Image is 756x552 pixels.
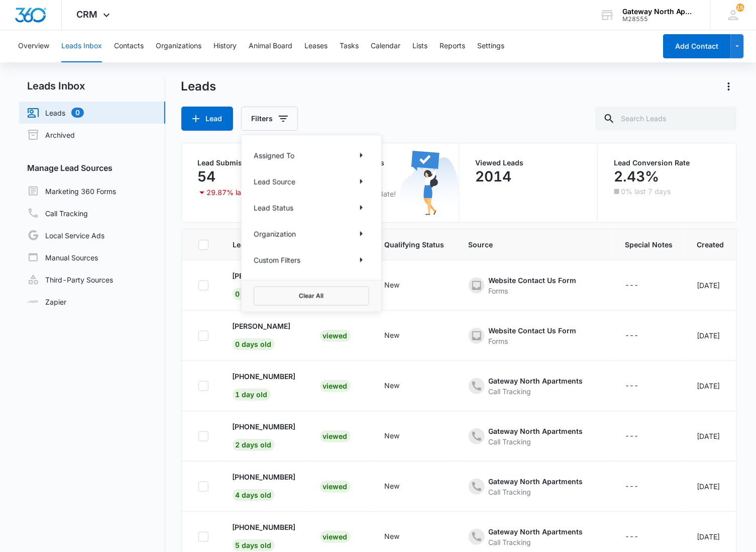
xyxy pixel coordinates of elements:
[371,30,400,62] button: Calendar
[595,107,737,131] input: Search Leads
[27,107,84,119] a: Leads0
[304,30,328,62] button: Leases
[320,532,351,541] a: Viewed
[385,430,400,441] div: New
[181,107,233,131] button: Lead
[475,159,581,166] p: Viewed Leads
[385,280,418,292] div: - - Select to Edit Field
[233,321,291,331] p: [PERSON_NAME]
[241,107,298,131] button: Filters
[77,9,98,20] span: CRM
[489,275,577,286] div: Website Contact Us Form
[697,330,724,341] div: [DATE]
[233,389,271,401] span: 1 day old
[625,481,639,493] div: ---
[625,280,657,292] div: - - Select to Edit Field
[213,30,237,62] button: History
[489,537,583,547] div: Call Tracking
[489,426,583,436] div: Gateway North Apartments
[353,226,369,242] button: Show Organization filters
[475,168,511,185] p: 2014
[320,382,351,390] a: Viewed
[614,168,659,185] p: 2.43%
[233,421,296,449] a: [PHONE_NUMBER]2 days old
[249,30,292,62] button: Animal Board
[622,8,696,16] div: account name
[340,30,359,62] button: Tasks
[254,254,300,265] p: Custom Filters
[233,539,275,551] span: 5 days old
[621,188,671,195] p: 0% last 7 days
[385,380,400,391] div: New
[469,325,595,346] div: - - Select to Edit Field
[469,239,601,250] span: Source
[353,173,369,190] button: Show Lead Source filters
[697,431,724,441] div: [DATE]
[254,150,294,160] p: Assigned To
[489,325,577,336] div: Website Contact Us Form
[233,371,296,399] a: [PHONE_NUMBER]1 day old
[181,79,217,94] h1: Leads
[337,189,443,199] p: You’re up to date!
[663,34,731,58] button: Add Contact
[736,4,744,12] span: 154
[385,481,418,493] div: - - Select to Edit Field
[233,371,296,382] p: [PHONE_NUMBER]
[61,30,102,62] button: Leads Inbox
[489,286,577,296] div: Forms
[697,531,724,542] div: [DATE]
[233,522,296,532] p: [PHONE_NUMBER]
[625,380,657,392] div: - - Select to Edit Field
[489,336,577,346] div: Forms
[233,522,296,549] a: [PHONE_NUMBER]5 days old
[233,489,275,501] span: 4 days old
[233,338,275,350] span: 0 days old
[625,280,639,292] div: ---
[27,273,113,286] a: Third-Party Sources
[27,251,98,263] a: Manual Sources
[489,386,583,397] div: Call Tracking
[625,531,639,543] div: ---
[233,270,291,281] p: [PERSON_NAME]
[233,239,296,250] span: Lead Name
[625,430,639,442] div: ---
[254,202,293,213] p: Lead Status
[622,16,696,23] div: account id
[353,200,369,216] button: Show Lead Status filters
[254,287,369,306] button: Clear All
[233,439,275,451] span: 2 days old
[320,331,351,340] a: Viewed
[625,239,673,250] span: Special Notes
[625,531,657,543] div: - - Select to Edit Field
[697,239,724,250] span: Created
[114,30,144,62] button: Contacts
[736,4,744,12] div: notifications count
[320,482,351,491] a: Viewed
[320,531,351,543] div: Viewed
[477,30,504,62] button: Settings
[353,147,369,163] button: Show Assigned To filters
[254,176,295,187] p: Lead Source
[625,481,657,493] div: - - Select to Edit Field
[489,487,583,497] div: Call Tracking
[27,129,75,141] a: Archived
[469,526,601,547] div: - - Select to Edit Field
[233,321,296,348] a: [PERSON_NAME]0 days old
[320,330,351,342] div: Viewed
[385,330,400,340] div: New
[469,275,595,296] div: - - Select to Edit Field
[697,381,724,391] div: [DATE]
[385,380,418,392] div: - - Select to Edit Field
[353,252,369,268] button: Show Custom Filters filters
[385,481,400,491] div: New
[19,162,165,174] h3: Manage Lead Sources
[198,168,216,185] p: 54
[27,207,88,219] a: Call Tracking
[625,330,639,342] div: ---
[614,159,720,166] p: Lead Conversion Rate
[19,78,165,94] h2: Leads Inbox
[721,78,737,95] button: Actions
[385,280,400,290] div: New
[489,526,583,537] div: Gateway North Apartments
[385,531,418,543] div: - - Select to Edit Field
